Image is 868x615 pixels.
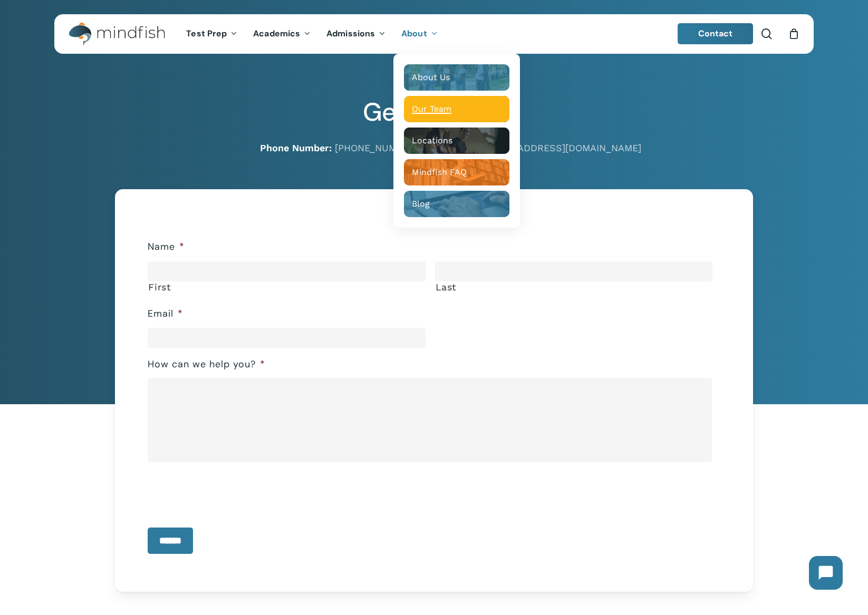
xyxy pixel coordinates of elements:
a: Blog [404,191,509,217]
a: About [393,30,446,38]
label: Email [148,308,183,320]
header: Main Menu [54,14,814,54]
a: [EMAIL_ADDRESS][DOMAIN_NAME] [481,142,641,153]
span: Blog [412,199,430,209]
a: [PHONE_NUMBER] [335,142,418,153]
a: Locations [404,128,509,154]
iframe: reCAPTCHA [148,470,308,511]
iframe: Chatbot [798,545,853,600]
span: About Us [412,72,450,82]
a: Contact [678,23,754,44]
label: How can we help you? [148,358,265,370]
span: Our Team [412,104,451,114]
label: Name [148,241,185,253]
span: About [401,28,427,39]
h2: Get in Touch [54,97,814,128]
span: Academics [253,28,300,39]
a: Mindfish FAQ [404,159,509,186]
a: Our Team [404,96,509,122]
span: Contact [698,28,733,39]
a: Admissions [319,30,393,38]
span: Locations [412,135,452,145]
span: Admissions [326,28,375,39]
nav: Main Menu [178,14,445,54]
a: Test Prep [178,30,245,38]
a: Cart [788,28,799,40]
span: Test Prep [186,28,227,39]
a: About Us [404,64,509,91]
strong: Phone Number: [260,142,332,153]
span: Mindfish FAQ [412,167,467,177]
label: Last [436,282,712,292]
label: First [148,282,425,292]
a: Academics [245,30,319,38]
